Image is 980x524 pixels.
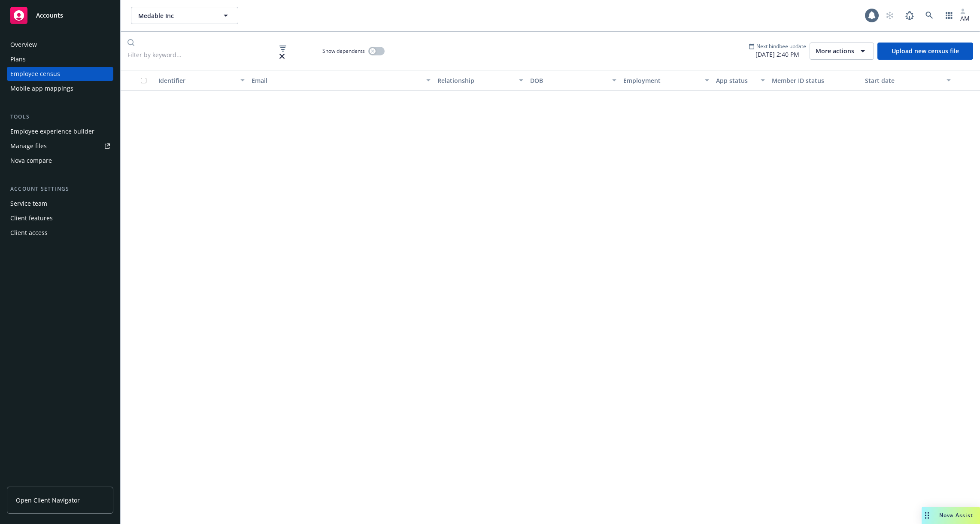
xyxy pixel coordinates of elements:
svg: Search [127,39,134,46]
input: Filter by keyword... [127,46,276,63]
a: Switch app [941,7,958,24]
div: Service team [10,197,47,210]
a: Overview [7,38,113,52]
button: Identifier [155,70,248,91]
div: Employee experience builder [10,125,94,138]
a: Nova compare [7,154,113,168]
a: Upload new census file [877,43,973,60]
div: AM [960,14,970,23]
span: [DATE] 2:40 PM [749,50,806,59]
div: Relationship [437,76,514,85]
button: More actions [810,43,874,60]
div: Employment [623,76,700,85]
div: Employee census [10,67,60,81]
button: Employment [620,70,713,91]
div: Tools [7,113,113,121]
a: Search [921,7,938,24]
a: Start snowing [881,7,898,24]
span: Show dependents [322,47,365,55]
div: Manage files [10,139,47,153]
a: Service team [7,197,113,210]
div: Identifier [158,76,235,85]
div: Plans [10,52,26,66]
input: Select all [141,78,146,83]
span: Next bindbee update [756,43,806,50]
div: Mobile app mappings [10,82,73,95]
a: Employee experience builder [7,125,113,138]
div: Client access [10,226,48,240]
div: App status [716,76,755,85]
div: DOB [530,76,607,85]
div: Client features [10,211,53,225]
div: Member ID status [772,76,858,85]
div: Start date [865,76,942,85]
a: Mobile app mappings [7,82,113,95]
a: Client access [7,226,113,240]
button: Medable Inc [131,7,238,24]
a: Employee census [7,67,113,81]
span: More actions [816,47,854,55]
div: Nova compare [10,154,52,168]
button: App status [713,70,768,91]
button: Relationship [434,70,527,91]
span: Accounts [36,12,63,19]
span: Open Client Navigator [16,496,80,505]
a: Plans [7,52,113,66]
button: Start date [862,70,955,91]
div: Overview [10,38,37,52]
span: Medable Inc [138,11,212,20]
span: 1 selected [290,43,319,52]
button: Email [248,70,434,91]
div: Account settings [7,185,113,193]
a: Manage files [7,139,113,153]
a: Accounts [7,3,113,27]
span: Nova Assist [939,512,973,519]
div: Email [252,76,421,85]
button: Member ID status [768,70,862,91]
a: Report a Bug [901,7,918,24]
button: Nova Assist [922,507,980,524]
button: DOB [527,70,620,91]
a: Client features [7,211,113,225]
div: Drag to move [922,507,932,524]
